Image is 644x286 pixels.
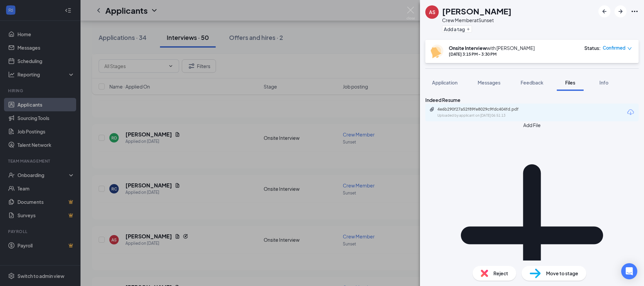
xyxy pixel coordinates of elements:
[598,5,610,17] button: ArrowLeftNew
[521,79,543,85] span: Feedback
[621,263,637,279] div: Open Intercom Messenger
[616,7,625,15] svg: ArrowRight
[600,7,608,15] svg: ArrowLeftNew
[442,17,512,23] div: Crew Member at Sunset
[565,79,575,85] span: Files
[437,113,538,118] div: Uploaded by applicant on [DATE] 06:51:13
[437,107,531,112] div: 4e6b290f27a52f89fe8029c9fdc404fd.pdf
[449,45,487,51] b: Onsite Interview
[429,107,538,118] a: Paperclip4e6b290f27a52f89fe8029c9fdc404fd.pdfUploaded by applicant on [DATE] 06:51:13
[614,5,627,17] button: ArrowRight
[584,45,601,51] div: Status :
[478,79,500,85] span: Messages
[432,79,458,85] span: Application
[466,27,470,31] svg: Plus
[493,270,508,277] span: Reject
[429,9,435,15] div: AS
[449,45,535,51] div: with [PERSON_NAME]
[449,51,535,57] div: [DATE] 3:15 PM - 3:30 PM
[599,79,608,85] span: Info
[603,45,626,51] span: Confirmed
[627,46,632,51] span: down
[546,270,578,277] span: Move to stage
[631,7,639,15] svg: Ellipses
[425,96,639,104] div: Indeed Resume
[442,25,472,33] button: PlusAdd a tag
[627,108,635,116] svg: Download
[429,107,435,112] svg: Paperclip
[442,5,512,17] h1: [PERSON_NAME]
